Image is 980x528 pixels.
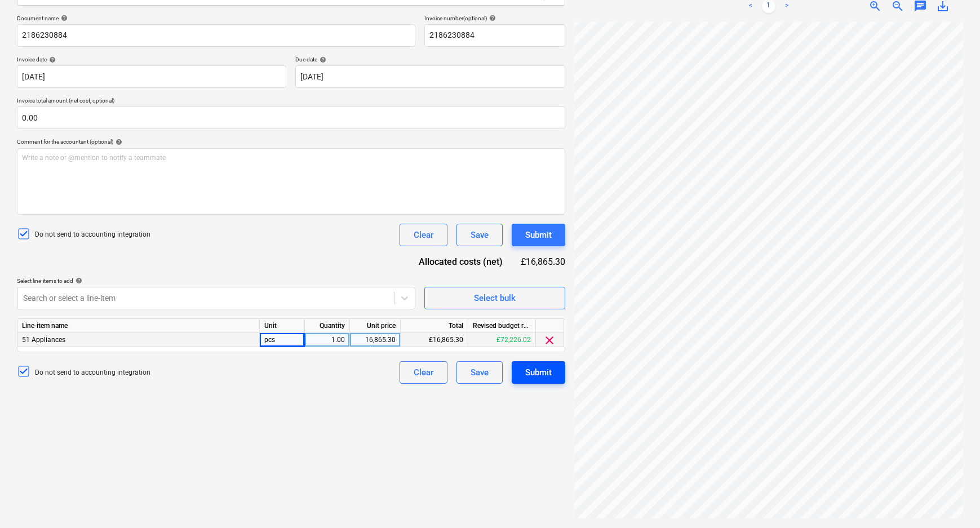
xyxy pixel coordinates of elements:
div: Clear [414,365,433,380]
input: Due date not specified [295,65,565,88]
span: help [73,277,82,284]
div: Submit [525,365,552,380]
div: Document name [17,15,415,22]
div: 16,865.30 [354,333,396,347]
div: pcs [260,333,305,347]
p: Invoice total amount (net cost, optional) [17,97,565,107]
span: help [59,15,68,21]
div: Select bulk [474,291,516,305]
div: Submit [525,228,552,242]
div: Due date [295,56,565,63]
input: Invoice date not specified [17,65,286,88]
div: 1.00 [309,333,345,347]
span: 51 Appliances [22,336,65,344]
div: £16,865.30 [401,333,468,347]
div: Unit price [350,319,401,333]
button: Select bulk [424,287,565,309]
div: Total [401,319,468,333]
button: Clear [400,224,447,246]
div: Save [471,365,489,380]
input: Invoice total amount (net cost, optional) [17,107,565,129]
button: Save [456,224,503,246]
p: Do not send to accounting integration [35,368,150,378]
div: Save [471,228,489,242]
div: Quantity [305,319,350,333]
button: Clear [400,361,447,384]
span: help [487,15,496,21]
input: Document name [17,24,415,47]
div: Allocated costs (net) [410,255,521,268]
button: Submit [512,361,565,384]
span: help [47,56,56,63]
span: help [317,56,326,63]
div: Comment for the accountant (optional) [17,138,565,145]
div: £16,865.30 [521,255,565,268]
iframe: Chat Widget [924,474,980,528]
span: help [113,139,122,145]
div: Select line-items to add [17,277,415,285]
div: Invoice date [17,56,286,63]
button: Save [456,361,503,384]
div: Line-item name [17,319,260,333]
div: £72,226.02 [468,333,536,347]
p: Do not send to accounting integration [35,230,150,239]
div: Unit [260,319,305,333]
div: Clear [414,228,433,242]
input: Invoice number [424,24,565,47]
div: Revised budget remaining [468,319,536,333]
div: Invoice number (optional) [424,15,565,22]
button: Submit [512,224,565,246]
span: clear [543,334,557,347]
